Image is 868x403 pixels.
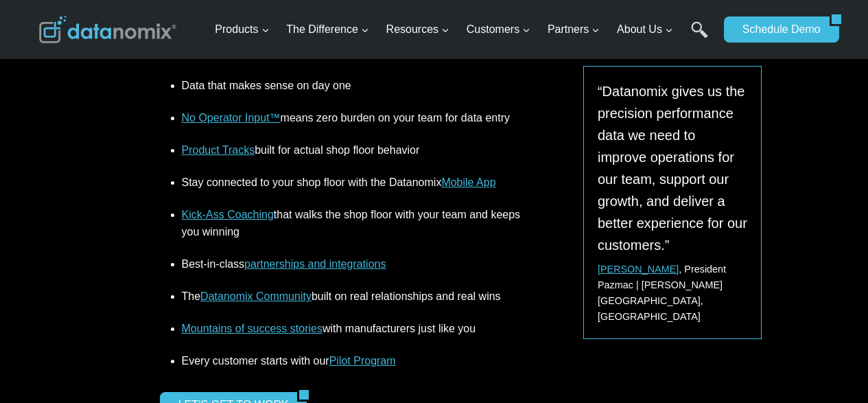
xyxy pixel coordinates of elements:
span: The Difference [286,21,369,38]
a: Search [691,21,708,52]
a: [PERSON_NAME] [598,264,679,275]
a: Mountains of success stories [182,323,322,334]
a: Datanomix Community [200,290,312,302]
a: No Operator Input™ [182,112,281,124]
li: Stay connected to your shop floor with the Datanomix [182,166,523,198]
span: Pazmac | [PERSON_NAME][GEOGRAPHIC_DATA], [GEOGRAPHIC_DATA] [598,279,723,322]
img: Datanomix [39,16,176,43]
li: that walks the shop floor with your team and keeps you winning [182,198,523,249]
a: Schedule Demo [724,16,830,43]
span: Resources [386,21,449,38]
li: means zero burden on your team for data entry [182,102,523,134]
a: Mobile App [441,176,495,188]
span: Partners [548,21,600,38]
span: Products [215,21,269,38]
span: Customers [467,21,530,38]
li: Best-in-class [182,249,523,281]
li: The built on real relationships and real wins [182,281,523,313]
span: , President [598,264,726,275]
nav: Primary Navigation [209,8,717,52]
a: Product Tracks [182,144,255,156]
p: “Datanomix gives us the precision performance data we need to improve operations for our team, su... [598,80,748,256]
li: built for actual shop floor behavior [182,134,523,166]
a: partnerships and integrations [244,258,386,270]
a: Kick-Ass Coaching [182,209,274,220]
li: Every customer starts with our [182,345,523,370]
span: About Us [617,21,673,38]
li: Data that makes sense on day one [182,69,523,102]
a: Pilot Program [329,355,396,367]
li: with manufacturers just like you [182,313,523,345]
